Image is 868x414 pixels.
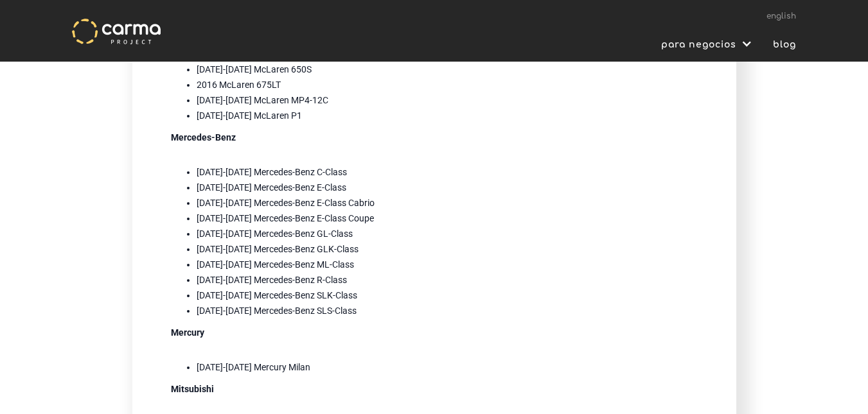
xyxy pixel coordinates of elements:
strong: Mercury [171,327,204,338]
li: 2016 McLaren 675LT [197,77,698,92]
img: Carma Project logo [72,19,161,44]
div: para negocios [641,37,765,60]
div: para negocios [653,37,740,53]
li: [DATE]-[DATE] Mercedes-Benz GLK-Class [197,241,698,257]
li: [DATE]-[DATE] Mercedes-Benz GL-Class [197,226,698,241]
li: [DATE]-[DATE] Mercury Milan [197,359,698,375]
li: [DATE]-[DATE] Mercedes-Benz R-Class [197,272,698,288]
li: [DATE]-[DATE] McLaren MP4-12C [197,92,698,108]
li: [DATE]-[DATE] Mercedes-Benz E-Class Coupe [197,211,698,226]
li: [DATE]-[DATE] Mercedes-Benz ML-Class [197,257,698,272]
a: blog [765,37,796,53]
li: [DATE]-[DATE] Mercedes-Benz C-Class [197,164,698,180]
li: [DATE]-[DATE] Mercedes-Benz E-Class Cabrio [197,195,698,211]
li: [DATE]-[DATE] Mercedes-Benz SLS-Class [197,303,698,318]
a: english [766,12,796,21]
li: [DATE]-[DATE] Mercedes-Benz E-Class [197,180,698,195]
li: [DATE]-[DATE] McLaren P1 [197,108,698,123]
strong: Mitsubishi [171,384,214,394]
li: [DATE]-[DATE] McLaren 650S [197,62,698,77]
strong: Mercedes-Benz [171,132,236,142]
li: [DATE]-[DATE] Mercedes-Benz SLK-Class [197,288,698,303]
